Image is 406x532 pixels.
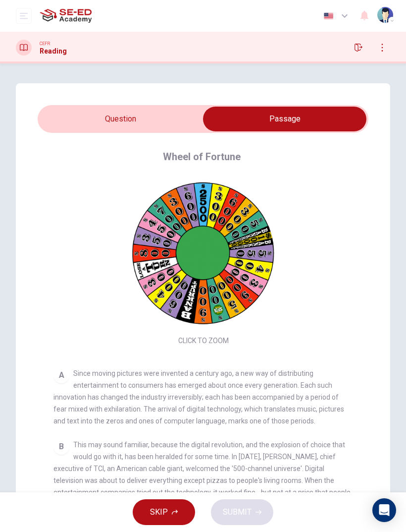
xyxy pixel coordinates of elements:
[53,369,344,425] span: Since moving pictures were invented a century ago, a new way of distributing entertainment to con...
[372,498,396,522] div: Open Intercom Messenger
[133,499,195,525] button: SKIP
[53,367,69,383] div: A
[16,8,32,24] button: open mobile menu
[40,6,92,26] img: SE-ED Academy logo
[377,7,393,23] img: Profile picture
[163,149,241,165] h4: Wheel of Fortune
[322,12,335,20] img: en
[53,439,69,455] div: B
[40,47,67,55] h1: Reading
[53,441,351,508] span: This may sound familiar, because the digital revolution, and the explosion of choice that would g...
[40,40,50,47] span: CEFR
[150,505,168,519] span: SKIP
